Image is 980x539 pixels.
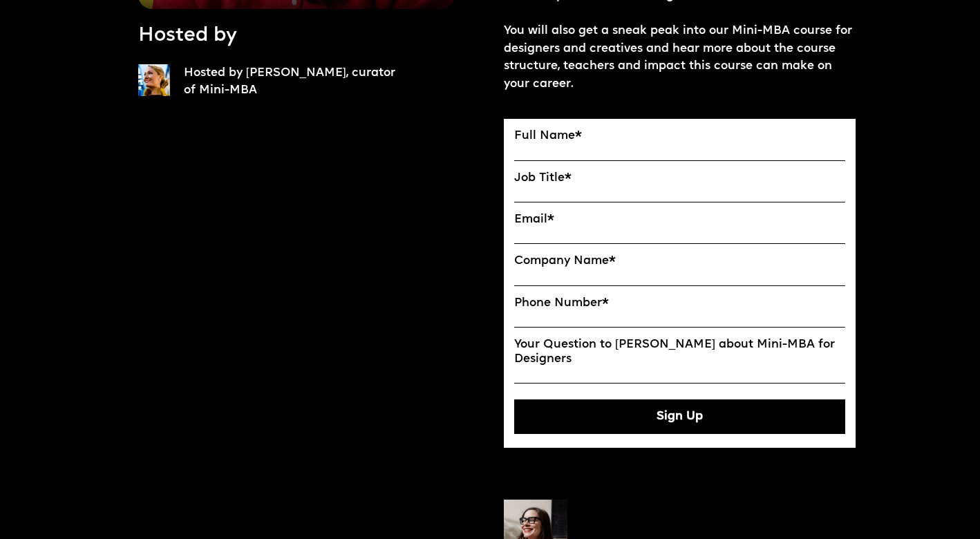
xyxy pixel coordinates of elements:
[138,23,237,50] p: Hosted by
[514,338,845,366] label: Your Question to [PERSON_NAME] about Mini-MBA for Designers
[514,171,845,185] label: Job Title
[514,254,845,268] label: Company Name
[184,64,398,100] p: Hosted by [PERSON_NAME], curator of Mini-MBA
[514,296,845,310] label: Phone Number
[514,399,845,434] button: Sign Up
[514,213,845,227] label: Email
[514,129,845,143] label: Full Name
